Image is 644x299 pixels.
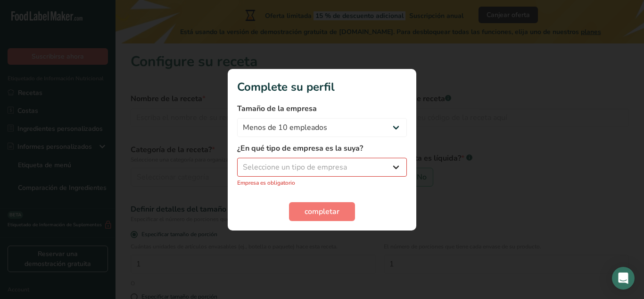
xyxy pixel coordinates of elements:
[289,202,355,221] button: completar
[237,78,407,95] h1: Complete su perfil
[237,143,407,154] label: ¿En qué tipo de empresa es la suya?
[612,267,635,290] div: Open Intercom Messenger
[237,179,407,187] p: Empresa es obligatorio
[305,206,339,217] span: completar
[237,103,407,114] label: Tamaño de la empresa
